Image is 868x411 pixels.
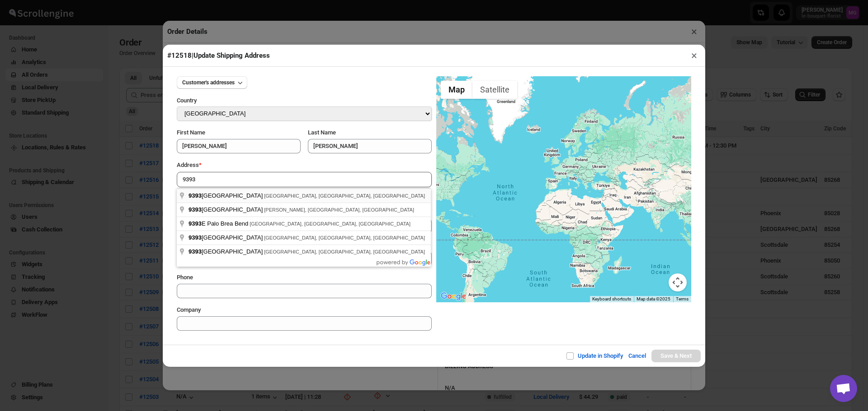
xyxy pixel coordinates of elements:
span: 9393 [189,234,202,241]
span: 9393 [189,248,202,255]
span: 9393 [189,192,202,199]
button: × [688,49,701,62]
span: E Palo Brea Bend [189,220,250,227]
span: Update in Shopify [578,352,623,359]
a: Open this area in Google Maps (opens a new window) [439,291,468,302]
button: Keyboard shortcuts [592,296,631,302]
span: Company [177,306,201,313]
button: Show street map [441,81,472,99]
span: [GEOGRAPHIC_DATA], [GEOGRAPHIC_DATA], [GEOGRAPHIC_DATA] [264,193,425,199]
span: [GEOGRAPHIC_DATA] [189,192,264,199]
img: Google [439,291,468,302]
button: Show satellite imagery [472,81,517,99]
button: Map camera controls [669,273,687,291]
span: [GEOGRAPHIC_DATA], [GEOGRAPHIC_DATA], [GEOGRAPHIC_DATA] [264,235,425,240]
button: Update in Shopify [561,347,628,365]
span: Phone [177,274,193,281]
span: First Name [177,129,205,136]
div: Address [177,161,432,170]
button: Cancel [623,347,651,365]
span: [GEOGRAPHIC_DATA], [GEOGRAPHIC_DATA], [GEOGRAPHIC_DATA] [264,249,425,254]
span: #12518 | Update Shipping Address [167,51,270,60]
span: 9393 [189,220,202,227]
a: Open chat [830,375,857,402]
span: [GEOGRAPHIC_DATA] [189,206,264,213]
span: Customer's addresses [182,79,235,86]
span: [PERSON_NAME], [GEOGRAPHIC_DATA], [GEOGRAPHIC_DATA] [264,207,414,212]
span: Map data ©2025 [637,296,670,301]
span: 9393 [189,206,202,213]
span: [GEOGRAPHIC_DATA] [189,234,264,241]
span: [GEOGRAPHIC_DATA], [GEOGRAPHIC_DATA], [GEOGRAPHIC_DATA] [250,221,410,226]
span: Last Name [308,129,336,136]
span: [GEOGRAPHIC_DATA] [189,248,264,255]
a: Terms (opens in new tab) [676,296,689,301]
input: Enter a address [177,172,432,187]
div: Country [177,96,432,106]
button: Customer's addresses [177,76,247,89]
